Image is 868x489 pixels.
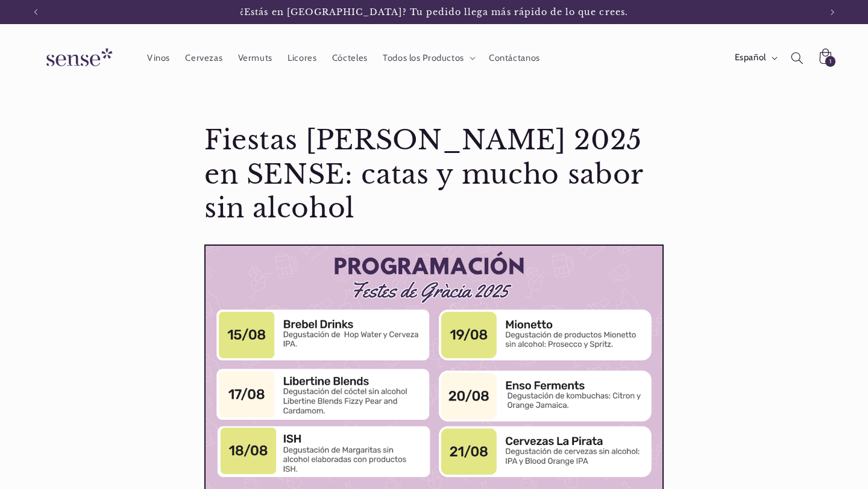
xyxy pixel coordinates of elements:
span: Vermuts [238,52,272,64]
a: Sense [27,36,127,80]
a: Licores [280,45,325,71]
a: Cervezas [178,45,230,71]
span: Cócteles [332,52,368,64]
span: Contáctanos [489,52,540,64]
a: Contáctanos [481,45,547,71]
summary: Todos los Productos [375,45,481,71]
a: Cócteles [324,45,375,71]
span: Español [735,51,766,64]
span: Cervezas [185,52,222,64]
summary: Búsqueda [783,44,811,72]
a: Vinos [139,45,177,71]
img: Sense [32,41,122,75]
h1: Fiestas [PERSON_NAME] 2025 en SENSE: catas y mucho sabor sin alcohol [204,123,664,226]
span: Licores [288,52,316,64]
span: 1 [829,56,832,67]
a: Vermuts [230,45,280,71]
span: ¿Estás en [GEOGRAPHIC_DATA]? Tu pedido llega más rápido de lo que crees. [240,7,628,17]
span: Todos los Productos [383,52,464,64]
button: Español [727,46,783,70]
span: Vinos [147,52,170,64]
